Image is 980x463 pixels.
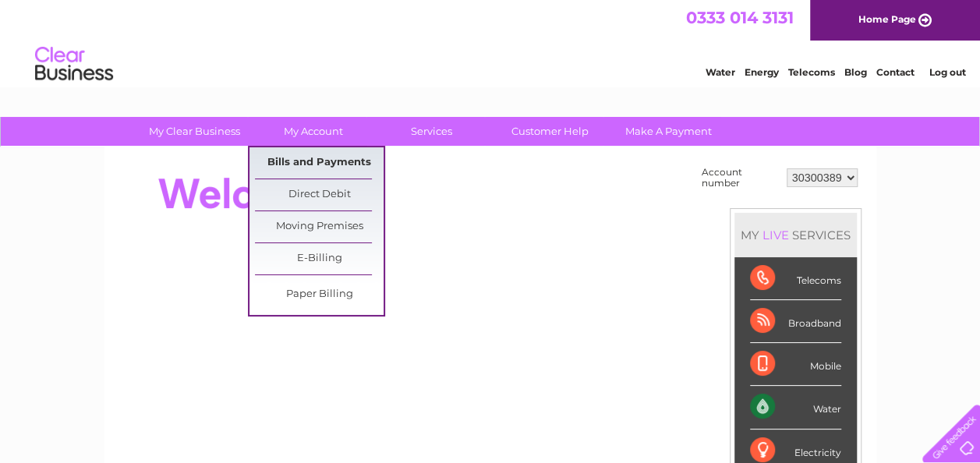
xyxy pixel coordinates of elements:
div: Clear Business is a trading name of Verastar Limited (registered in [GEOGRAPHIC_DATA] No. 3667643... [122,9,859,76]
div: Broadband [750,300,841,343]
a: Blog [844,66,867,78]
a: Energy [745,66,779,78]
a: Contact [876,66,915,78]
img: logo.png [34,41,114,88]
a: Log out [929,66,965,78]
a: Direct Debit [255,179,384,210]
a: Paper Billing [255,279,384,310]
div: Water [750,386,841,429]
a: Water [706,66,735,78]
a: E-Billing [255,243,384,274]
div: MY SERVICES [734,213,857,257]
td: Account number [698,163,783,193]
a: Telecoms [788,66,835,78]
a: My Account [249,117,377,146]
a: Make A Payment [604,117,733,146]
a: Moving Premises [255,211,384,242]
div: Telecoms [750,257,841,300]
a: Services [367,117,496,146]
a: Bills and Payments [255,147,384,178]
div: LIVE [759,228,792,242]
a: Customer Help [486,117,614,146]
a: 0333 014 3131 [686,8,794,27]
a: My Clear Business [130,117,259,146]
div: Mobile [750,343,841,386]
